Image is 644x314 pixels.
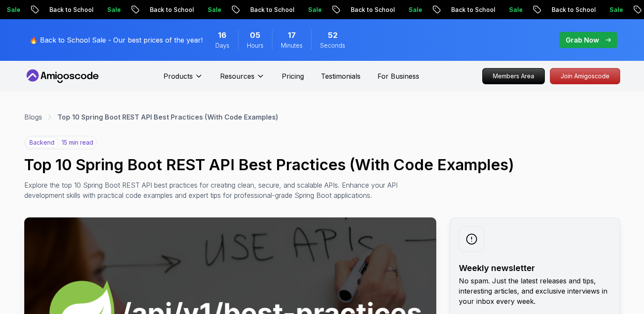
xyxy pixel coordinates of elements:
[243,6,301,14] p: Back to School
[250,29,260,41] span: 5 Hours
[220,71,265,88] button: Resources
[328,29,338,41] span: 52 Seconds
[301,6,328,14] p: Sale
[163,71,203,88] button: Products
[24,156,620,173] h1: Top 10 Spring Boot REST API Best Practices (With Code Examples)
[220,71,255,81] p: Resources
[42,6,100,14] p: Back to School
[566,35,599,45] p: Grab Now
[163,71,193,81] p: Products
[321,71,361,81] a: Testimonials
[459,262,611,274] h2: Weekly newsletter
[200,6,228,14] p: Sale
[320,41,345,50] span: Seconds
[282,71,304,81] a: Pricing
[143,6,200,14] p: Back to School
[26,137,58,148] p: backend
[550,69,620,84] p: Join Amigoscode
[100,6,127,14] p: Sale
[24,112,42,122] a: Blogs
[62,138,93,147] p: 15 min read
[459,276,611,306] p: No spam. Just the latest releases and tips, interesting articles, and exclusive interviews in you...
[378,71,419,81] a: For Business
[602,6,630,14] p: Sale
[483,69,544,84] p: Members Area
[29,35,203,45] p: 🔥 Back to School Sale - Our best prices of the year!
[218,29,226,41] span: 16 Days
[24,180,406,200] p: Explore the top 10 Spring Boot REST API best practices for creating clean, secure, and scalable A...
[502,6,529,14] p: Sale
[401,6,429,14] p: Sale
[544,6,602,14] p: Back to School
[281,41,303,50] span: Minutes
[444,6,502,14] p: Back to School
[215,41,229,50] span: Days
[343,6,401,14] p: Back to School
[57,112,278,122] p: Top 10 Spring Boot REST API Best Practices (With Code Examples)
[247,41,263,50] span: Hours
[550,68,620,84] a: Join Amigoscode
[482,68,545,84] a: Members Area
[288,29,296,41] span: 17 Minutes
